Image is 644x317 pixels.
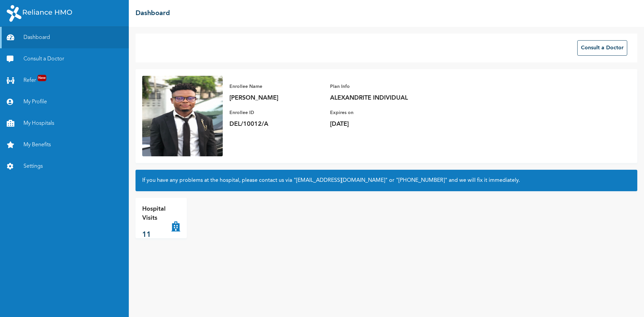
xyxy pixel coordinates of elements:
p: Hospital Visits [142,205,171,223]
p: Expires on [330,109,424,117]
img: Enrollee [142,76,223,156]
p: 11 [142,229,171,241]
p: Enrollee Name [229,83,323,91]
p: [PERSON_NAME] [229,94,323,102]
p: [DATE] [330,120,424,128]
a: "[EMAIL_ADDRESS][DOMAIN_NAME]" [293,178,388,183]
button: Consult a Doctor [577,40,627,56]
p: DEL/10012/A [229,120,323,128]
h2: If you have any problems at the hospital, please contact us via or and we will fix it immediately. [142,176,631,184]
h2: Dashboard [136,8,170,18]
p: ALEXANDRITE INDIVIDUAL [330,94,424,102]
span: New [38,75,46,81]
p: Plan Info [330,83,424,91]
p: Enrollee ID [229,109,323,117]
a: "[PHONE_NUMBER]" [396,178,447,183]
img: RelianceHMO's Logo [7,5,72,22]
